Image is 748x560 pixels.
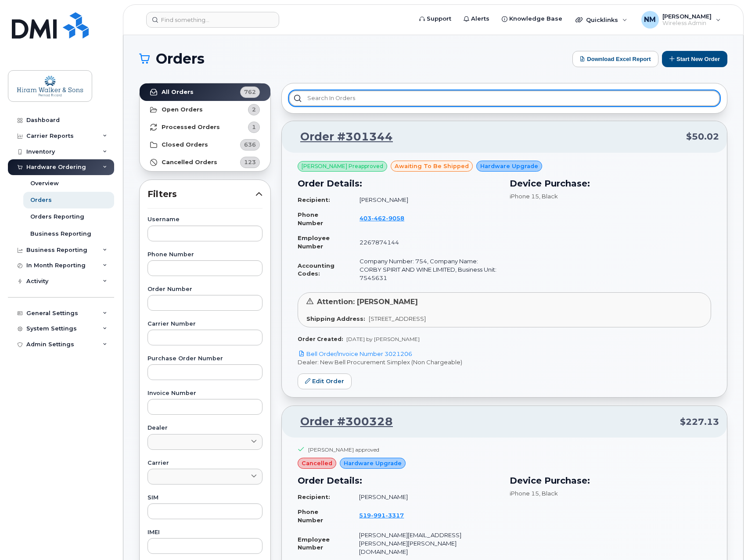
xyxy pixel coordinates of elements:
span: Attention: [PERSON_NAME] [317,298,418,306]
span: 762 [244,88,256,96]
span: 1 [252,123,256,131]
strong: Phone Number [298,211,323,226]
p: Dealer: New Bell Procurement Simplex (Non Chargeable) [298,358,711,366]
strong: Open Orders [162,106,203,113]
span: iPhone 15 [510,193,539,200]
td: 2267874144 [352,230,499,254]
a: Closed Orders636 [140,136,270,154]
a: Edit Order [298,373,352,390]
td: [PERSON_NAME][EMAIL_ADDRESS][PERSON_NAME][PERSON_NAME][DOMAIN_NAME] [351,528,499,559]
strong: All Orders [162,89,194,96]
label: Purchase Order Number [147,356,263,362]
a: Open Orders2 [140,101,270,118]
button: Start New Order [662,51,727,67]
label: SIM [147,495,263,501]
span: [DATE] by [PERSON_NAME] [346,336,420,342]
span: 123 [244,158,256,166]
td: Company Number: 754, Company Name: CORBY SPIRIT AND WINE LIMITED, Business Unit: 7545631 [352,254,499,285]
span: , Black [539,193,558,200]
h3: Device Purchase: [510,177,711,190]
span: 3317 [385,512,404,519]
strong: Employee Number [298,536,330,551]
label: Order Number [147,287,263,292]
span: 636 [244,140,256,149]
a: Bell Order/Invoice Number 3021206 [298,350,412,357]
label: Username [147,217,263,223]
td: [PERSON_NAME] [351,489,499,505]
h3: Device Purchase: [510,474,711,487]
span: 519 [359,512,404,519]
span: 403 [360,215,404,222]
label: Invoice Number [147,391,263,396]
span: $227.13 [680,416,719,428]
span: 2 [252,105,256,114]
span: awaiting to be shipped [395,162,469,170]
a: Processed Orders1 [140,118,270,136]
strong: Accounting Codes: [298,262,334,277]
div: [PERSON_NAME] approved [308,446,379,453]
span: [STREET_ADDRESS] [369,315,426,322]
h3: Order Details: [298,177,499,190]
strong: Order Created: [298,336,343,342]
h3: Order Details: [298,474,499,487]
span: $50.02 [686,130,719,143]
strong: Recipient: [298,196,330,203]
span: 462 [371,215,386,222]
a: Order #300328 [290,414,393,430]
strong: Processed Orders [162,124,220,131]
strong: Cancelled Orders [162,159,217,166]
a: 5199913317 [359,512,414,519]
a: 4034629058 [360,215,415,222]
span: , Black [539,490,558,497]
span: cancelled [302,459,332,467]
label: Dealer [147,425,263,431]
label: Carrier [147,460,263,466]
label: Phone Number [147,252,263,258]
td: [PERSON_NAME] [352,192,499,208]
span: [PERSON_NAME] Preapproved [302,162,383,170]
input: Search in orders [289,90,720,106]
strong: Closed Orders [162,141,208,148]
label: IMEI [147,530,263,535]
strong: Recipient: [298,493,330,500]
span: Filters [147,188,255,201]
span: 991 [371,512,385,519]
span: iPhone 15 [510,490,539,497]
a: Cancelled Orders123 [140,154,270,171]
strong: Phone Number [298,508,323,524]
a: All Orders762 [140,83,270,101]
a: Order #301344 [290,129,393,145]
span: 9058 [386,215,404,222]
label: Carrier Number [147,321,263,327]
span: Orders [156,52,205,65]
span: Hardware Upgrade [344,459,402,467]
strong: Shipping Address: [306,315,365,322]
button: Download Excel Report [572,51,658,67]
span: Hardware Upgrade [480,162,538,170]
strong: Employee Number [298,234,330,250]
